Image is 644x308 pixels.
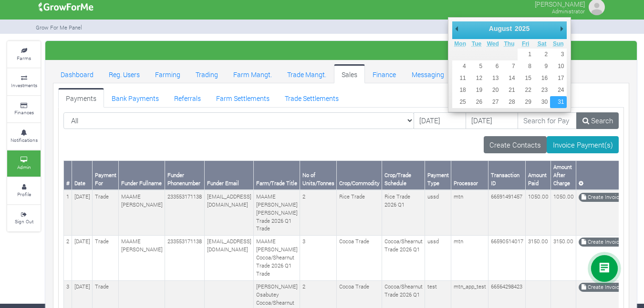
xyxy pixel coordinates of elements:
[7,205,41,231] a: Sign Out
[466,112,518,129] input: DD/MM/YYYY
[468,84,485,96] button: 19
[553,40,564,47] abbr: Sunday
[64,235,72,280] td: 2
[17,191,31,198] small: Profile
[14,109,34,116] small: Finances
[11,82,37,89] small: Investments
[166,88,208,107] a: Referrals
[205,190,254,235] td: [EMAIL_ADDRESS][DOMAIN_NAME]
[468,96,485,108] button: 26
[451,235,488,280] td: mtn
[534,60,550,72] button: 9
[300,235,337,280] td: 3
[488,21,513,36] div: August
[551,161,576,190] th: Amount After Charge
[557,21,567,36] button: Next Month
[504,40,515,47] abbr: Thursday
[579,193,625,202] a: Create Invoice
[147,64,188,83] a: Farming
[17,55,31,61] small: Farms
[452,72,468,84] button: 11
[101,64,147,83] a: Reg. Users
[165,190,205,235] td: 233553171138
[205,235,254,280] td: [EMAIL_ADDRESS][DOMAIN_NAME]
[534,49,550,60] button: 2
[334,64,365,83] a: Sales
[165,235,205,280] td: 233553171138
[93,235,119,280] td: Trade
[277,88,346,107] a: Trade Settlements
[208,88,277,107] a: Farm Settlements
[501,72,517,84] button: 14
[485,96,501,108] button: 27
[119,161,165,190] th: Funder Fullname
[53,64,101,83] a: Dashboard
[7,96,41,122] a: Finances
[484,136,547,153] a: Create Contacts
[513,21,531,36] div: 2025
[254,190,300,235] td: MAAME [PERSON_NAME] [PERSON_NAME] Trade 2026 Q1 Trade
[454,40,466,47] abbr: Monday
[72,235,93,280] td: [DATE]
[58,88,104,107] a: Payments
[337,190,382,235] td: Rice Trade
[7,150,41,177] a: Admin
[93,161,119,190] th: Payment For
[518,49,534,60] button: 1
[534,96,550,108] button: 30
[576,112,619,129] a: Search
[550,49,566,60] button: 3
[452,96,468,108] button: 25
[425,190,451,235] td: ussd
[538,40,547,47] abbr: Saturday
[254,235,300,280] td: MAAME [PERSON_NAME] Cocoa/Shearnut Trade 2026 Q1 Trade
[10,137,38,143] small: Notifications
[382,235,425,280] td: Cocoa/Shearnut Trade 2026 Q1
[551,235,576,280] td: 3150.00
[337,161,382,190] th: Crop/Commodity
[205,161,254,190] th: Funder Email
[7,178,41,204] a: Profile
[452,60,468,72] button: 4
[165,161,205,190] th: Funder Phonenumber
[15,218,33,225] small: Sign Out
[280,64,334,83] a: Trade Mangt.
[547,136,619,153] a: Invoice Payment(s)
[526,235,551,280] td: 3150.00
[36,24,82,31] small: Grow For Me Panel
[579,283,625,292] a: Create Invoice
[17,164,31,170] small: Admin
[550,96,566,108] button: 31
[425,235,451,280] td: ussd
[188,64,226,83] a: Trading
[552,8,585,15] small: Administrator
[382,161,425,190] th: Crop/Trade Schedule
[501,60,517,72] button: 7
[550,84,566,96] button: 24
[451,161,488,190] th: Processor
[104,88,166,107] a: Bank Payments
[485,60,501,72] button: 6
[518,112,577,129] input: Search for Payments
[365,64,404,83] a: Finance
[579,238,625,247] a: Create Invoice
[488,235,526,280] td: 66590514017
[119,235,165,280] td: MAAME [PERSON_NAME]
[518,96,534,108] button: 29
[7,41,41,68] a: Farms
[501,96,517,108] button: 28
[452,84,468,96] button: 18
[337,235,382,280] td: Cocoa Trade
[550,60,566,72] button: 10
[485,72,501,84] button: 13
[534,84,550,96] button: 23
[414,112,466,129] input: DD/MM/YYYY
[551,190,576,235] td: 1050.00
[7,123,41,149] a: Notifications
[485,84,501,96] button: 20
[451,190,488,235] td: mtn
[425,161,451,190] th: Payment Type
[64,161,72,190] th: #
[300,190,337,235] td: 2
[518,72,534,84] button: 15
